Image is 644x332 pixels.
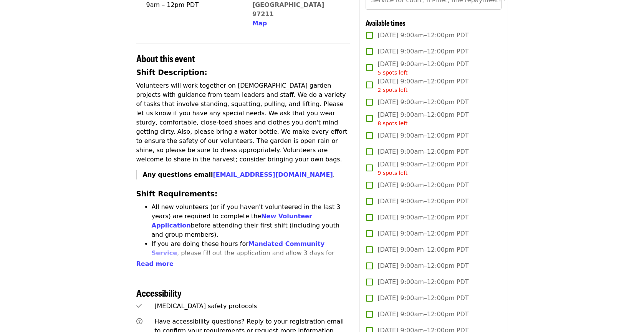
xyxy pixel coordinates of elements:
[136,68,207,76] strong: Shift Description:
[154,302,350,311] div: [MEDICAL_DATA] safety protocols
[377,261,469,271] span: [DATE] 9:00am–12:00pm PDT
[136,260,174,267] span: Read more
[377,197,469,206] span: [DATE] 9:00am–12:00pm PDT
[377,310,469,319] span: [DATE] 9:00am–12:00pm PDT
[143,171,333,178] strong: Any questions email
[136,318,142,325] i: question-circle icon
[252,19,267,28] button: Map
[377,60,469,77] span: [DATE] 9:00am–12:00pm PDT
[136,190,218,198] strong: Shift Requirements:
[377,47,469,56] span: [DATE] 9:00am–12:00pm PDT
[136,302,142,310] i: check icon
[377,120,407,126] span: 8 spots left
[152,239,350,276] li: If you are doing these hours for , please fill out the application and allow 3 days for approval....
[377,70,407,76] span: 5 spots left
[377,170,407,176] span: 9 spots left
[252,20,267,27] span: Map
[377,213,469,222] span: [DATE] 9:00am–12:00pm PDT
[377,77,469,94] span: [DATE] 9:00am–12:00pm PDT
[136,51,195,65] span: About this event
[377,31,469,40] span: [DATE] 9:00am–12:00pm PDT
[377,147,469,156] span: [DATE] 9:00am–12:00pm PDT
[152,203,350,239] li: All new volunteers (or if you haven't volunteered in the last 3 years) are required to complete t...
[136,259,174,269] button: Read more
[146,0,237,10] div: 9am – 12pm PDT
[136,286,182,299] span: Accessibility
[377,131,469,140] span: [DATE] 9:00am–12:00pm PDT
[377,98,469,107] span: [DATE] 9:00am–12:00pm PDT
[377,87,407,93] span: 2 spots left
[152,212,312,229] a: New Volunteer Application
[377,181,469,190] span: [DATE] 9:00am–12:00pm PDT
[377,229,469,238] span: [DATE] 9:00am–12:00pm PDT
[377,160,469,177] span: [DATE] 9:00am–12:00pm PDT
[377,294,469,303] span: [DATE] 9:00am–12:00pm PDT
[377,110,469,128] span: [DATE] 9:00am–12:00pm PDT
[377,245,469,254] span: [DATE] 9:00am–12:00pm PDT
[213,171,333,178] a: [EMAIL_ADDRESS][DOMAIN_NAME]
[377,277,469,287] span: [DATE] 9:00am–12:00pm PDT
[136,81,350,164] p: Volunteers will work together on [DEMOGRAPHIC_DATA] garden projects with guidance from team leade...
[143,170,350,179] p: .
[366,18,406,28] span: Available times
